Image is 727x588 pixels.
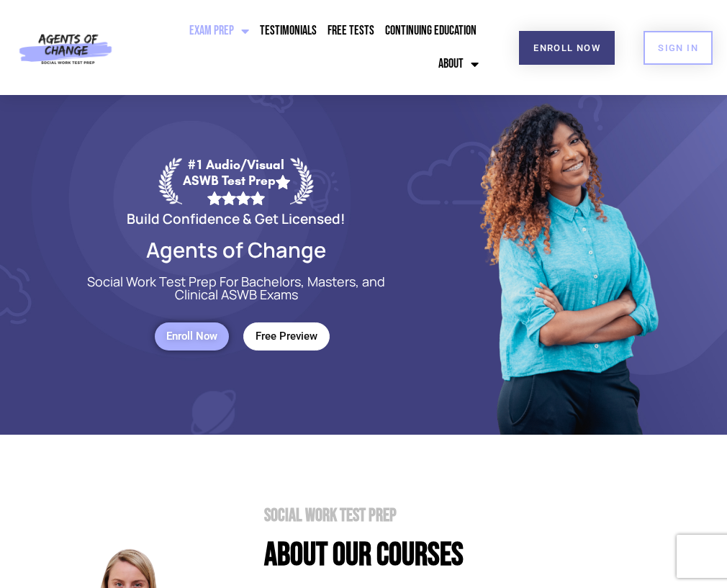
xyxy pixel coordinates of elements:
[264,539,709,571] h4: About Our Courses
[155,322,229,350] a: Enroll Now
[243,322,330,350] a: Free Preview
[473,80,662,435] img: Website Image 1 (1)
[65,275,408,301] p: Social Work Test Prep For Bachelors, Masters, and Clinical ASWB Exams
[644,31,713,65] a: SIGN IN
[256,330,317,343] span: Free Preview
[186,14,253,48] a: Exam Prep
[264,507,709,525] h1: Social Work Test Prep
[533,43,600,53] span: Enroll Now
[324,14,378,48] a: Free Tests
[182,157,290,205] div: #1 Audio/Visual ASWB Test Prep
[658,43,698,53] span: SIGN IN
[256,14,320,48] a: Testimonials
[435,48,482,81] a: About
[166,330,217,343] span: Enroll Now
[154,14,482,81] nav: Menu
[519,31,615,65] a: Enroll Now
[381,14,480,48] a: Continuing Education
